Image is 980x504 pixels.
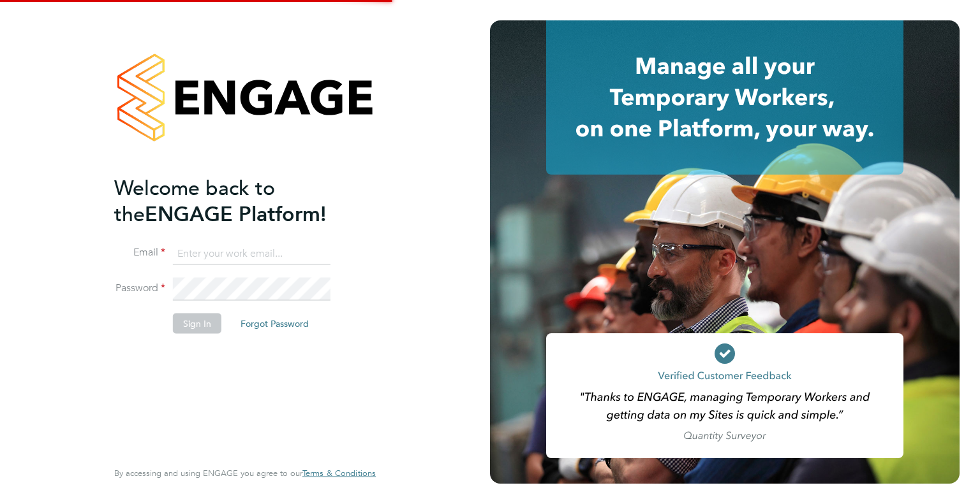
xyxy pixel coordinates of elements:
[114,282,165,295] label: Password
[302,468,376,479] a: Terms & Conditions
[114,175,275,226] span: Welcome back to the
[114,468,376,479] span: By accessing and using ENGAGE you agree to our
[114,175,363,227] h2: ENGAGE Platform!
[114,246,165,259] label: Email
[173,242,330,265] input: Enter your work email...
[302,468,376,479] span: Terms & Conditions
[173,313,221,334] button: Sign In
[230,313,319,334] button: Forgot Password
